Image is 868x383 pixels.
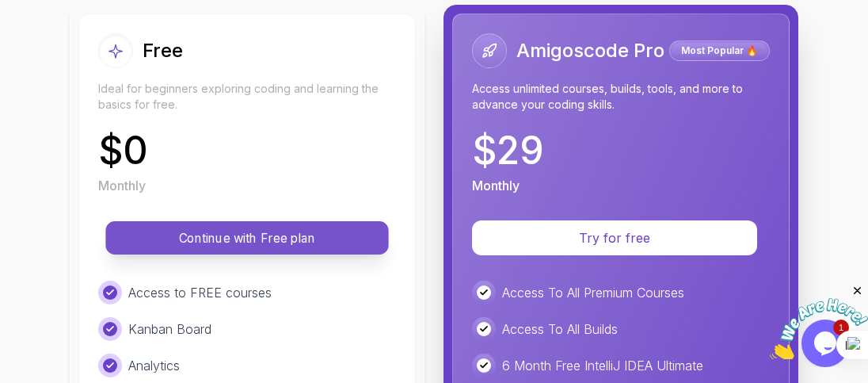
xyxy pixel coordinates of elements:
p: Ideal for beginners exploring coding and learning the basics for free. [98,81,396,113]
p: Kanban Board [128,320,211,339]
p: Access unlimited courses, builds, tools, and more to advance your coding skills. [472,81,770,113]
p: 6 Month Free IntelliJ IDEA Ultimate [502,356,703,375]
p: Analytics [128,356,180,375]
p: Access to FREE courses [128,283,272,302]
p: $ 29 [472,132,544,170]
p: Most Popular 🔥 [672,43,767,59]
h2: Amigoscode Pro [516,38,664,63]
iframe: chat widget [770,284,868,359]
p: Monthly [98,176,146,195]
p: Monthly [472,176,520,195]
p: Try for free [491,228,738,247]
h2: Free [143,38,183,63]
button: Continue with Free plan [105,221,388,255]
button: Try for free [472,220,757,255]
p: $ 0 [98,132,148,170]
p: Access To All Premium Courses [502,283,684,302]
p: Continue with Free plan [124,229,371,247]
p: Access To All Builds [502,320,618,339]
